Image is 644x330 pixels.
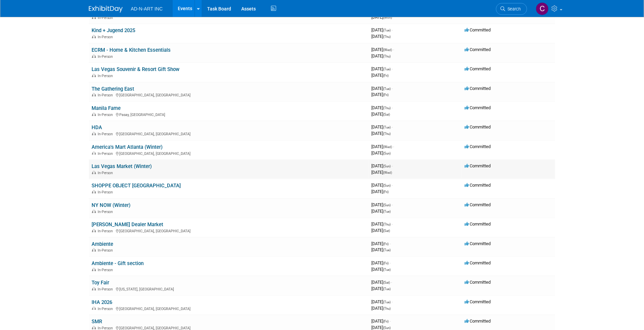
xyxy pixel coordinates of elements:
[92,66,179,72] a: Las Vegas Souvenir & Resort Gift Show
[92,86,134,92] a: The Gathering East
[390,260,391,265] span: -
[383,307,391,310] span: (Thu)
[98,210,115,214] span: In-Person
[392,105,393,110] span: -
[383,287,391,291] span: (Tue)
[371,260,391,265] span: [DATE]
[465,202,491,207] span: Committed
[371,144,394,149] span: [DATE]
[92,229,96,232] img: In-Person Event
[92,131,366,136] div: [GEOGRAPHIC_DATA], [GEOGRAPHIC_DATA]
[371,47,394,52] span: [DATE]
[383,48,392,52] span: (Wed)
[393,144,394,149] span: -
[92,210,96,213] img: In-Person Event
[465,86,491,91] span: Committed
[383,164,391,168] span: (Sun)
[92,260,144,266] a: Ambiente - Gift section
[131,6,163,11] span: AD-N-ART INC
[465,27,491,32] span: Committed
[98,113,115,117] span: In-Person
[92,280,109,286] a: Toy Fair
[465,260,491,265] span: Committed
[371,86,393,91] span: [DATE]
[92,287,96,290] img: In-Person Event
[92,171,96,174] img: In-Person Event
[371,53,391,58] span: [DATE]
[98,248,115,253] span: In-Person
[392,299,393,304] span: -
[465,299,491,304] span: Committed
[392,86,393,91] span: -
[383,93,389,97] span: (Fri)
[98,287,115,291] span: In-Person
[92,150,366,156] div: [GEOGRAPHIC_DATA], [GEOGRAPHIC_DATA]
[392,124,393,129] span: -
[371,267,391,272] span: [DATE]
[371,209,391,214] span: [DATE]
[383,222,391,226] span: (Thu)
[465,183,491,188] span: Committed
[92,183,181,189] a: SHOPPE OBJECT [GEOGRAPHIC_DATA]
[383,326,391,330] span: (Sun)
[383,171,392,174] span: (Wed)
[371,299,393,304] span: [DATE]
[383,132,391,136] span: (Thu)
[92,74,96,77] img: In-Person Event
[465,319,491,324] span: Committed
[392,183,393,188] span: -
[371,34,391,39] span: [DATE]
[392,27,393,32] span: -
[92,268,96,271] img: In-Person Event
[496,3,527,15] a: Search
[98,268,115,272] span: In-Person
[392,66,393,71] span: -
[371,183,393,188] span: [DATE]
[92,326,96,329] img: In-Person Event
[371,112,390,117] span: [DATE]
[383,28,391,32] span: (Tue)
[92,190,96,193] img: In-Person Event
[465,163,491,168] span: Committed
[371,73,389,78] span: [DATE]
[92,241,113,247] a: Ambiente
[383,210,391,213] span: (Tue)
[92,93,96,96] img: In-Person Event
[383,106,391,110] span: (Thu)
[98,151,115,156] span: In-Person
[92,54,96,58] img: In-Person Event
[92,105,121,111] a: Manila Fame
[92,307,96,310] img: In-Person Event
[383,281,390,284] span: (Sat)
[383,184,391,187] span: (Sun)
[371,15,392,20] span: [DATE]
[383,87,391,91] span: (Tue)
[371,124,393,129] span: [DATE]
[505,6,521,11] span: Search
[371,92,389,97] span: [DATE]
[465,66,491,71] span: Committed
[371,163,393,168] span: [DATE]
[383,16,392,19] span: (Mon)
[383,320,389,323] span: (Fri)
[371,286,391,291] span: [DATE]
[392,202,393,207] span: -
[89,6,123,13] img: ExhibitDay
[371,105,393,110] span: [DATE]
[98,74,115,78] span: In-Person
[465,221,491,227] span: Committed
[371,170,392,175] span: [DATE]
[383,35,391,39] span: (Thu)
[98,16,115,20] span: In-Person
[371,221,393,227] span: [DATE]
[98,132,115,136] span: In-Person
[98,93,115,97] span: In-Person
[383,268,391,272] span: (Tue)
[465,280,491,285] span: Committed
[98,307,115,311] span: In-Person
[465,105,491,110] span: Committed
[383,248,391,252] span: (Tue)
[392,221,393,227] span: -
[92,202,130,208] a: NY NOW (Winter)
[371,325,391,330] span: [DATE]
